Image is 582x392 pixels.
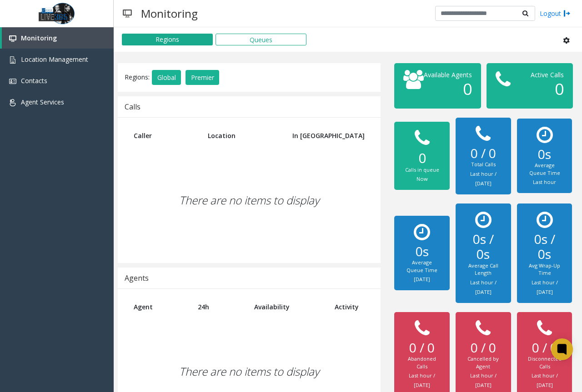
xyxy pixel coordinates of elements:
small: Last hour / [DATE] [470,170,497,187]
div: Average Queue Time [526,162,563,177]
div: Calls [125,101,140,113]
div: Cancelled by Agent [465,355,502,370]
small: Last hour [533,179,556,185]
h2: 0s / 0s [526,232,563,262]
span: Agent Services [21,98,64,106]
div: Disconnected Calls [526,355,563,370]
th: Availability [247,296,328,318]
img: 'icon' [9,78,16,85]
img: logout [563,9,571,18]
button: Premier [186,70,219,85]
th: Location [201,124,285,147]
img: 'icon' [9,56,16,64]
span: Monitoring [21,34,57,42]
small: Last hour / [DATE] [470,372,497,388]
img: 'icon' [9,99,16,106]
div: Average Queue Time [403,259,440,274]
h2: 0 / 0 [526,340,563,356]
img: pageIcon [123,2,132,25]
div: There are no items to display [127,147,371,254]
span: Contacts [21,76,47,85]
th: Agent [127,296,191,318]
small: Last hour / [DATE] [470,279,497,295]
span: Location Management [21,55,88,64]
small: [DATE] [414,276,430,283]
h2: 0s [403,244,440,259]
button: Global [152,70,181,85]
span: Regions: [125,72,150,81]
small: Last hour / [DATE] [532,372,558,388]
div: Avg Wrap-Up Time [526,262,563,277]
th: Caller [127,124,201,147]
h2: 0s [526,147,563,162]
h3: Monitoring [136,2,202,25]
img: 'icon' [9,35,16,42]
h2: 0 / 0 [465,146,502,161]
h2: 0 / 0 [403,340,440,356]
div: Average Call Length [465,262,502,277]
h2: 0 [403,150,440,166]
span: Available Agents [424,70,472,79]
div: Calls in queue [403,166,440,174]
button: Queues [216,34,306,45]
th: Activity [328,296,372,318]
th: 24h [191,296,247,318]
h2: 0 / 0 [465,340,502,356]
span: 0 [463,78,472,99]
small: Last hour / [DATE] [532,279,558,295]
small: Last hour / [DATE] [409,372,435,388]
a: Logout [540,9,571,18]
th: In [GEOGRAPHIC_DATA] [285,124,372,147]
h2: 0s / 0s [465,232,502,262]
span: 0 [555,78,564,99]
span: Active Calls [531,70,564,79]
small: Now [416,175,428,182]
div: Total Calls [465,161,502,169]
a: Monitoring [2,27,114,49]
div: Abandoned Calls [403,355,440,370]
div: Agents [125,272,149,284]
button: Regions [122,34,213,45]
